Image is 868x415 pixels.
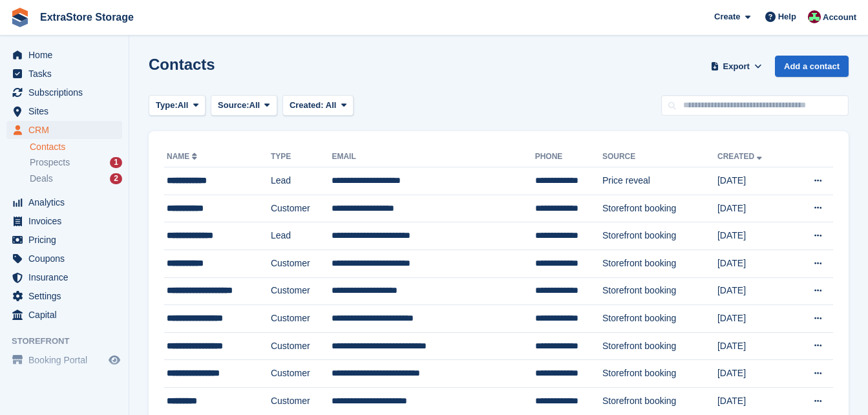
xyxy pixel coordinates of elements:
[290,100,324,110] span: Created:
[28,250,106,268] span: Coupons
[271,387,332,415] td: Customer
[28,193,106,211] span: Analytics
[10,8,30,27] img: stora-icon-8386f47178a22dfd0bd8f6a31ec36ba5ce8667c1dd55bd0f319d3a0aa187defe.svg
[28,65,106,83] span: Tasks
[6,212,122,230] a: menu
[602,277,717,305] td: Storefront booking
[12,335,129,348] span: Storefront
[271,332,332,360] td: Customer
[28,83,106,101] span: Subscriptions
[714,10,740,23] span: Create
[271,147,332,167] th: Type
[778,10,796,23] span: Help
[717,387,791,415] td: [DATE]
[30,172,122,186] a: Deals 2
[602,222,717,250] td: Storefront booking
[775,56,849,77] a: Add a contact
[30,141,122,153] a: Contacts
[602,250,717,277] td: Storefront booking
[717,250,791,277] td: [DATE]
[271,360,332,388] td: Customer
[823,11,856,24] span: Account
[35,6,139,28] a: ExtraStore Storage
[535,147,602,167] th: Phone
[211,95,277,116] button: Source: All
[602,387,717,415] td: Storefront booking
[28,231,106,249] span: Pricing
[808,10,821,23] img: Chelsea Parker
[708,56,765,77] button: Export
[28,121,106,139] span: CRM
[110,173,122,184] div: 2
[28,287,106,305] span: Settings
[156,99,178,112] span: Type:
[6,306,122,324] a: menu
[602,147,717,167] th: Source
[107,352,122,368] a: Preview store
[28,351,106,369] span: Booking Portal
[30,156,70,169] span: Prospects
[717,277,791,305] td: [DATE]
[149,95,206,116] button: Type: All
[28,102,106,120] span: Sites
[6,287,122,305] a: menu
[717,332,791,360] td: [DATE]
[602,195,717,222] td: Storefront booking
[271,305,332,333] td: Customer
[602,360,717,388] td: Storefront booking
[271,277,332,305] td: Customer
[723,60,750,73] span: Export
[6,351,122,369] a: menu
[6,46,122,64] a: menu
[178,99,189,112] span: All
[6,121,122,139] a: menu
[282,95,354,116] button: Created: All
[28,46,106,64] span: Home
[717,305,791,333] td: [DATE]
[6,102,122,120] a: menu
[717,152,765,161] a: Created
[28,268,106,286] span: Insurance
[28,212,106,230] span: Invoices
[6,231,122,249] a: menu
[6,83,122,101] a: menu
[717,222,791,250] td: [DATE]
[717,360,791,388] td: [DATE]
[28,306,106,324] span: Capital
[332,147,535,167] th: Email
[6,250,122,268] a: menu
[271,250,332,277] td: Customer
[326,100,337,110] span: All
[717,195,791,222] td: [DATE]
[149,56,215,73] h1: Contacts
[6,193,122,211] a: menu
[602,305,717,333] td: Storefront booking
[6,65,122,83] a: menu
[249,99,260,112] span: All
[30,156,122,169] a: Prospects 1
[167,152,200,161] a: Name
[6,268,122,286] a: menu
[218,99,249,112] span: Source:
[271,195,332,222] td: Customer
[602,167,717,195] td: Price reveal
[30,173,53,185] span: Deals
[271,167,332,195] td: Lead
[602,332,717,360] td: Storefront booking
[110,157,122,168] div: 1
[717,167,791,195] td: [DATE]
[271,222,332,250] td: Lead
